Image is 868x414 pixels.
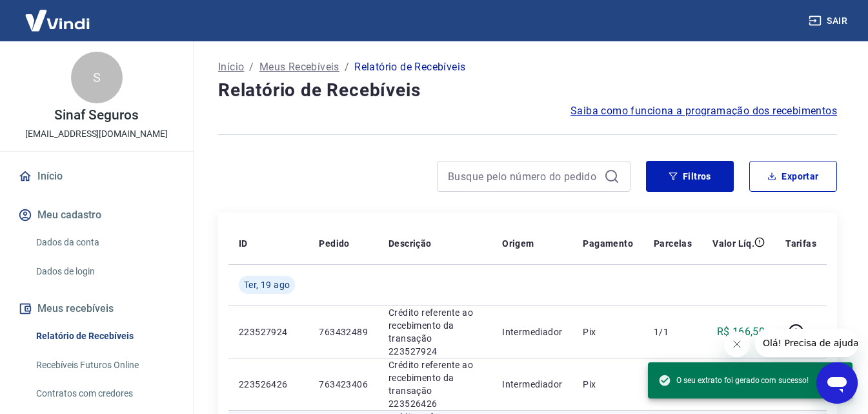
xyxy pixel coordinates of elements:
[239,237,248,250] p: ID
[658,374,809,387] span: O seu extrato foi gerado com sucesso!
[583,237,633,250] p: Pagamento
[31,380,177,407] a: Contratos com credores
[389,306,481,358] p: Crédito referente ao recebimento da transação 223527924
[654,326,692,338] p: 1/1
[319,237,349,250] p: Pedido
[31,352,177,378] a: Recebíveis Futuros Online
[244,278,290,291] span: Ter, 19 ago
[749,161,837,192] button: Exportar
[570,103,837,119] a: Saiba como funciona a programação dos recebimentos
[755,329,858,357] iframe: Mensagem da empresa
[31,323,177,349] a: Relatório de Recebíveis
[354,59,465,75] p: Relatório de Recebíveis
[25,127,168,141] p: [EMAIL_ADDRESS][DOMAIN_NAME]
[583,378,633,391] p: Pix
[654,237,692,250] p: Parcelas
[259,59,339,75] a: Meus Recebíveis
[712,237,754,250] p: Valor Líq.
[218,78,837,103] h4: Relatório de Recebíveis
[54,109,138,122] p: Sinaf Seguros
[319,326,368,338] p: 763432489
[218,59,244,75] a: Início
[8,9,108,19] span: Olá! Precisa de ajuda?
[345,59,349,75] p: /
[785,237,816,250] p: Tarifas
[389,237,432,250] p: Descrição
[502,378,562,391] p: Intermediador
[717,324,765,340] p: R$ 166,50
[249,59,254,75] p: /
[15,1,99,40] img: Vindi
[806,9,853,33] button: Sair
[239,326,298,338] p: 223527924
[71,52,123,103] div: S
[502,237,534,250] p: Origem
[31,229,177,256] a: Dados da conta
[816,362,858,404] iframe: Botão para abrir a janela de mensagens
[15,295,177,323] button: Meus recebíveis
[724,331,750,357] iframe: Fechar mensagem
[15,201,177,229] button: Meu cadastro
[583,326,633,338] p: Pix
[389,358,481,410] p: Crédito referente ao recebimento da transação 223526426
[15,162,177,191] a: Início
[502,326,562,338] p: Intermediador
[31,258,177,285] a: Dados de login
[239,378,298,391] p: 223526426
[319,378,368,391] p: 763423406
[646,161,734,192] button: Filtros
[448,167,599,186] input: Busque pelo número do pedido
